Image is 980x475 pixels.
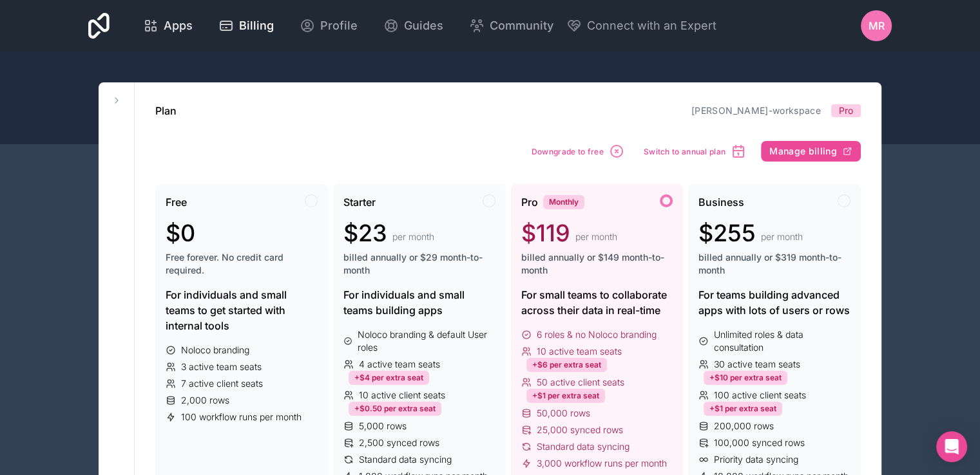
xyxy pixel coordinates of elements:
span: $119 [521,220,570,246]
a: Billing [208,12,284,40]
div: For teams building advanced apps with lots of users or rows [698,287,850,318]
div: For small teams to collaborate across their data in real-time [521,287,673,318]
div: For individuals and small teams to get started with internal tools [166,287,318,333]
div: For individuals and small teams building apps [343,287,495,318]
span: 50 active client seats [537,376,624,389]
button: Manage billing [761,141,861,162]
span: Free forever. No credit card required. [166,251,318,277]
span: 30 active team seats [714,358,800,371]
span: $0 [166,220,195,246]
span: 3 active team seats [181,360,262,373]
span: Unlimited roles & data consultation [714,328,850,354]
span: Manage billing [769,145,837,157]
a: [PERSON_NAME]-workspace [691,105,821,116]
span: Priority data syncing [714,453,798,466]
span: Noloco branding [181,344,249,357]
span: 4 active team seats [359,358,440,371]
span: per month [761,230,803,243]
div: Open Intercom Messenger [936,431,967,462]
span: 2,000 rows [181,394,229,407]
button: Switch to annual plan [639,139,751,163]
a: Profile [289,12,368,40]
span: billed annually or $319 month-to-month [698,251,850,277]
button: Connect with an Expert [566,17,716,35]
span: Connect with an Expert [587,17,716,35]
span: Billing [239,17,274,35]
h1: Plan [155,103,177,118]
div: +$0.50 per extra seat [349,402,441,416]
a: Guides [373,12,454,40]
span: Switch to annual plan [644,147,725,156]
span: 100,000 synced rows [714,436,805,449]
div: +$6 per extra seat [526,358,607,372]
span: 5,000 rows [359,420,407,433]
span: Free [166,194,187,210]
span: Standard data syncing [359,453,452,466]
span: 2,500 synced rows [359,436,439,449]
span: 7 active client seats [181,377,263,390]
span: Pro [521,194,538,210]
button: Downgrade to free [527,139,629,163]
span: Standard data syncing [537,440,629,453]
span: 10 active client seats [359,389,445,402]
span: billed annually or $29 month-to-month [343,251,495,277]
span: 3,000 workflow runs per month [537,457,667,470]
span: Apps [164,17,193,35]
div: +$4 per extra seat [349,371,429,385]
span: $23 [343,220,387,246]
span: Noloco branding & default User roles [358,328,495,354]
div: +$1 per extra seat [526,389,605,403]
span: MR [869,18,885,33]
a: Community [459,12,564,40]
span: Business [698,194,744,210]
span: 100 workflow runs per month [181,411,302,424]
span: Profile [320,17,358,35]
span: Community [490,17,553,35]
a: Apps [133,12,203,40]
span: 100 active client seats [714,389,806,402]
span: Starter [343,194,376,210]
span: Downgrade to free [532,147,604,156]
span: per month [392,230,434,243]
div: Monthly [543,195,584,209]
div: +$1 per extra seat [704,402,782,416]
span: $255 [698,220,756,246]
span: per month [575,230,617,243]
span: billed annually or $149 month-to-month [521,251,673,277]
span: 10 active team seats [537,345,622,358]
span: 25,000 synced rows [537,424,623,436]
span: 6 roles & no Noloco branding [537,328,657,341]
span: 50,000 rows [537,407,590,420]
span: Guides [404,17,443,35]
span: Pro [839,104,853,117]
span: 200,000 rows [714,420,774,433]
div: +$10 per extra seat [704,371,787,385]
